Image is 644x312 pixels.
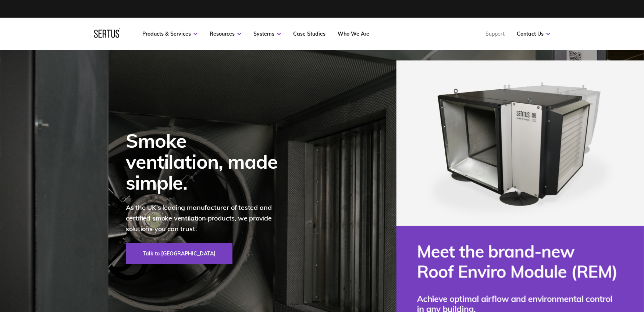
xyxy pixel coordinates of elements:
[126,130,288,193] div: Smoke ventilation, made simple.
[126,202,288,234] p: As the UK's leading manufacturer of tested and certified smoke ventilation products, we provide s...
[210,31,241,37] a: Resources
[253,31,281,37] a: Systems
[142,31,198,37] a: Products & Services
[126,243,232,264] a: Talk to [GEOGRAPHIC_DATA]
[338,31,369,37] a: Who We Are
[485,31,505,37] a: Support
[517,31,550,37] a: Contact Us
[293,31,325,37] a: Case Studies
